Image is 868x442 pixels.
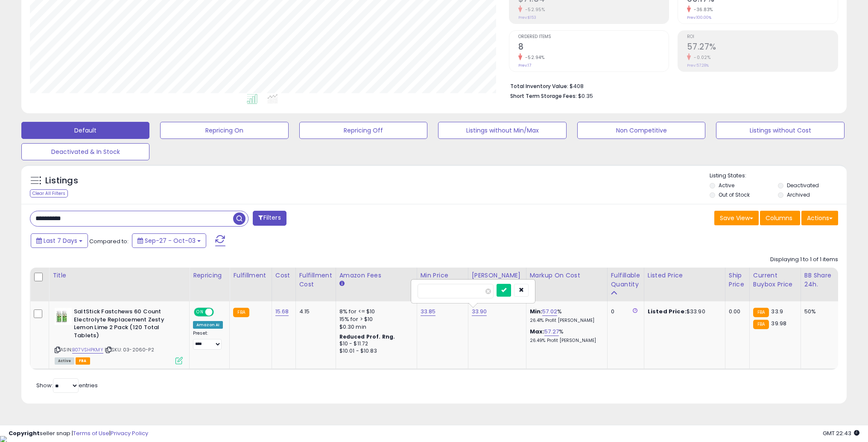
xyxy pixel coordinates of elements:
[44,236,77,245] span: Last 7 Days
[648,307,687,315] b: Listed Price:
[213,309,226,316] span: OFF
[72,346,103,354] a: B07VSHPKMY
[729,271,746,289] div: Ship Price
[76,357,90,365] span: FBA
[55,357,74,365] span: All listings currently available for purchase on Amazon
[760,211,800,225] button: Columns
[522,54,545,61] small: -52.94%
[577,122,705,139] button: Non Competitive
[193,321,223,329] div: Amazon AI
[544,327,559,336] a: 57.27
[518,63,531,68] small: Prev: 17
[787,191,810,198] label: Archived
[510,83,568,90] b: Total Inventory Value:
[801,211,838,225] button: Actions
[339,340,410,348] div: $10 - $11.72
[518,35,669,39] span: Ordered Items
[193,330,223,350] div: Preset:
[804,308,833,315] div: 50%
[770,256,838,264] div: Displaying 1 to 1 of 1 items
[299,271,332,289] div: Fulfillment Cost
[299,308,329,315] div: 4.15
[472,271,523,280] div: [PERSON_NAME]
[518,42,669,53] h2: 8
[753,308,769,317] small: FBA
[160,122,288,139] button: Repricing On
[530,328,601,344] div: %
[21,143,149,160] button: Deactivated & In Stock
[145,236,196,245] span: Sep-27 - Oct-03
[339,280,345,288] small: Amazon Fees.
[771,307,783,315] span: 33.9
[719,182,734,189] label: Active
[687,42,838,53] h2: 57.27%
[530,338,601,344] p: 26.49% Profit [PERSON_NAME]
[36,381,98,389] span: Show: entries
[729,308,743,315] div: 0.00
[275,307,289,316] a: 15.68
[530,307,543,315] b: Min:
[233,308,249,317] small: FBA
[275,271,292,280] div: Cost
[132,233,206,248] button: Sep-27 - Oct-03
[421,307,436,316] a: 33.85
[766,214,792,222] span: Columns
[74,308,178,342] b: SaltStick Fastchews 60 Count Electrolyte Replacement Zesty Lemon Lime 2 Pack (120 Total Tablets)
[687,15,711,20] small: Prev: 100.00%
[111,429,148,437] a: Privacy Policy
[233,271,268,280] div: Fulfillment
[299,122,427,139] button: Repricing Off
[339,315,410,323] div: 15% for > $10
[753,320,769,329] small: FBA
[55,308,72,325] img: 41Jt4Iafa9L._SL40_.jpg
[787,182,819,189] label: Deactivated
[105,346,154,353] span: | SKU: 03-2060-P2
[30,189,68,197] div: Clear All Filters
[339,323,410,331] div: $0.30 min
[510,80,832,91] li: $408
[771,319,786,327] span: 39.98
[522,6,545,13] small: -52.95%
[691,54,710,61] small: -0.02%
[9,429,40,437] strong: Copyright
[691,6,713,13] small: -36.83%
[339,308,410,315] div: 8% for <= $10
[648,271,722,280] div: Listed Price
[714,211,759,225] button: Save View
[611,308,637,315] div: 0
[687,63,709,68] small: Prev: 57.28%
[518,15,536,20] small: Prev: $153
[530,271,604,280] div: Markup on Cost
[472,307,487,316] a: 33.90
[823,429,859,437] span: 2025-10-11 22:43 GMT
[21,122,149,139] button: Default
[31,233,88,248] button: Last 7 Days
[438,122,566,139] button: Listings without Min/Max
[253,211,286,226] button: Filters
[421,271,465,280] div: Min Price
[530,308,601,324] div: %
[195,309,205,316] span: ON
[719,191,750,198] label: Out of Stock
[716,122,844,139] button: Listings without Cost
[510,92,577,100] b: Short Term Storage Fees:
[687,35,838,39] span: ROI
[193,271,226,280] div: Repricing
[55,308,183,363] div: ASIN:
[710,172,847,180] p: Listing States:
[530,318,601,324] p: 26.41% Profit [PERSON_NAME]
[578,92,593,100] span: $0.35
[339,333,395,340] b: Reduced Prof. Rng.
[339,348,410,355] div: $10.01 - $10.83
[73,429,109,437] a: Terms of Use
[648,308,719,315] div: $33.90
[339,271,413,280] div: Amazon Fees
[753,271,797,289] div: Current Buybox Price
[611,271,640,289] div: Fulfillable Quantity
[53,271,186,280] div: Title
[526,268,607,301] th: The percentage added to the cost of goods (COGS) that forms the calculator for Min & Max prices.
[542,307,557,316] a: 57.02
[530,327,545,336] b: Max:
[804,271,836,289] div: BB Share 24h.
[45,175,78,187] h5: Listings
